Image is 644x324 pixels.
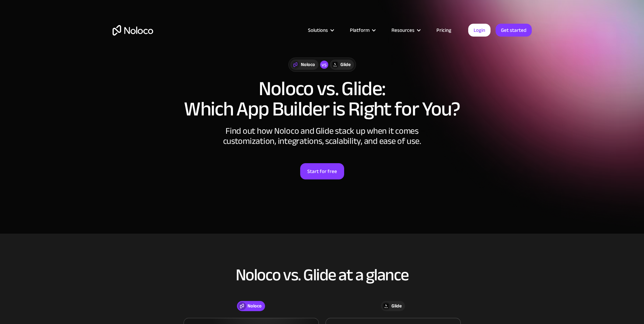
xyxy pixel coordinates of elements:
a: Login [468,24,491,37]
a: Pricing [428,26,460,35]
a: Start for free [300,163,344,179]
div: Solutions [300,26,341,35]
h2: Noloco vs. Glide at a glance [113,266,532,284]
a: Get started [496,24,532,37]
div: Noloco [301,61,315,68]
div: Solutions [308,26,328,35]
div: Platform [350,26,369,35]
div: Find out how Noloco and Glide stack up when it comes customization, integrations, scalability, an... [221,126,424,146]
div: Noloco [247,302,262,310]
div: Glide [340,61,351,68]
div: Platform [341,26,383,35]
div: vs [320,61,328,69]
h1: Noloco vs. Glide: Which App Builder is Right for You? [113,79,532,119]
a: home [113,25,153,36]
div: Glide [391,302,402,310]
div: Resources [383,26,428,35]
div: Resources [391,26,414,35]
